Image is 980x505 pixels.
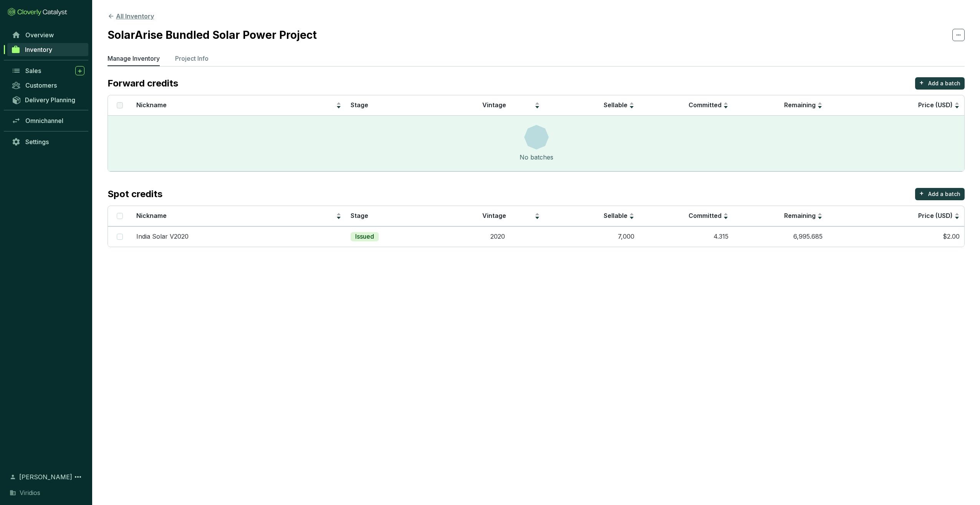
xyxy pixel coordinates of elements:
span: Delivery Planning [25,96,75,104]
a: Sales [8,64,88,77]
span: Remaining [784,212,816,219]
span: Price (USD) [918,101,953,109]
a: Settings [8,135,88,148]
p: + [919,188,924,199]
a: Delivery Planning [8,93,88,106]
th: Stage [346,95,450,116]
button: All Inventory [108,12,154,21]
span: [PERSON_NAME] [19,472,72,482]
button: +Add a batch [915,77,965,90]
span: Customers [25,81,57,89]
span: Vintage [482,212,506,219]
span: Viridios [20,488,40,497]
p: + [919,77,924,88]
span: Remaining [784,101,816,109]
p: India Solar V2020 [136,233,189,241]
span: Omnichannel [25,117,63,125]
span: Sellable [604,101,627,109]
span: Sales [25,67,41,75]
span: Inventory [25,46,52,53]
p: Spot credits [108,188,162,200]
span: Committed [689,101,722,109]
p: Forward credits [108,77,178,90]
span: Nickname [136,101,167,109]
span: Stage [351,101,368,109]
td: 4.315 [639,226,733,247]
td: 7,000 [545,226,639,247]
a: Overview [8,28,88,42]
button: +Add a batch [915,188,965,200]
div: No batches [520,153,553,162]
span: Sellable [604,212,627,219]
a: Inventory [7,43,88,56]
a: Customers [8,79,88,92]
span: Committed [689,212,722,219]
span: Nickname [136,212,167,219]
p: Manage Inventory [108,54,160,63]
span: Price (USD) [918,212,953,219]
span: Stage [351,212,368,219]
th: Stage [346,206,450,226]
td: 6,995.685 [733,226,827,247]
td: 2020 [450,226,545,247]
a: Omnichannel [8,114,88,127]
span: Settings [25,138,49,146]
p: Issued [355,233,374,241]
p: Add a batch [928,80,960,87]
span: Overview [25,31,54,39]
p: Project Info [175,54,209,63]
span: Vintage [482,101,506,109]
h2: SolarArise Bundled Solar Power Project [108,27,317,43]
td: $2.00 [827,226,964,247]
p: Add a batch [928,190,960,198]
